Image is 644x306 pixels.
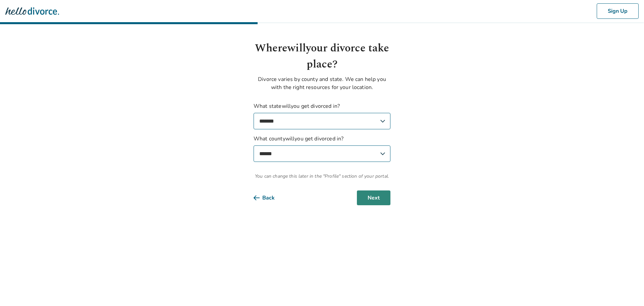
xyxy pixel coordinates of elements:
[254,173,390,180] span: You can change this later in the "Profile" section of your portal.
[357,190,390,205] button: Next
[5,4,59,18] img: Hello Divorce Logo
[254,190,285,205] button: Back
[254,102,390,129] label: What state will you get divorced in?
[254,145,390,162] select: What countywillyou get divorced in?
[254,75,390,91] p: Divorce varies by county and state. We can help you with the right resources for your location.
[254,113,390,129] select: What statewillyou get divorced in?
[610,274,644,306] iframe: Chat Widget
[254,40,390,73] h1: Where will your divorce take place?
[597,3,639,19] button: Sign Up
[254,135,390,162] label: What county will you get divorced in?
